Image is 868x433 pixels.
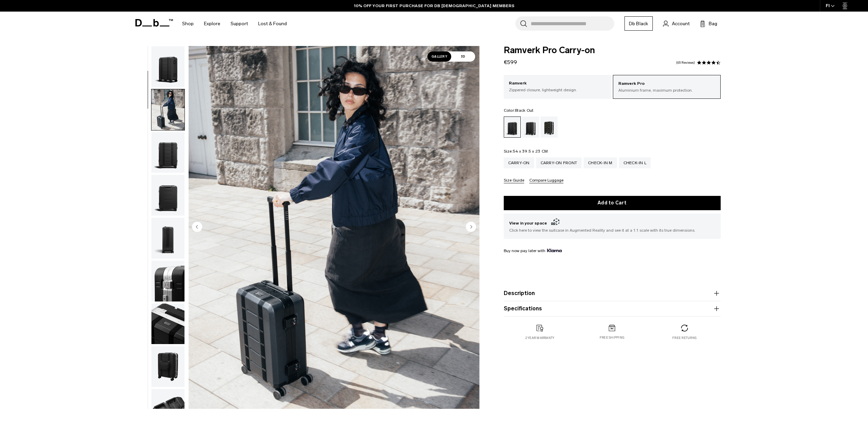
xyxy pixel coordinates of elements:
[672,336,696,340] p: Free returns
[151,132,185,173] img: Ramverk Pro Carry-on Black Out
[709,20,717,27] span: Bag
[151,175,185,216] img: Ramverk Pro Carry-on Black Out
[509,227,715,233] span: Click here to view the suitcase in Augmented Reality and see it at a 1:1 scale with its true dime...
[258,12,287,36] a: Lost & Found
[509,87,606,93] p: Zippered closure, lightweight design.
[151,217,185,259] button: Ramverk Pro Carry-on Black Out
[204,12,220,36] a: Explore
[504,305,721,313] button: Specifications
[151,46,185,88] button: Ramverk Pro Carry-on Black Out
[151,46,185,87] img: Ramverk Pro Carry-on Black Out
[504,214,721,239] button: View in your space Click here to view the suitcase in Augmented Reality and see it at a 1:1 scale...
[504,59,517,65] span: €599
[504,248,562,254] span: Buy now pay later with
[151,218,185,259] img: Ramverk Pro Carry-on Black Out
[541,117,558,138] a: Db x New Amsterdam Surf Association
[151,346,185,387] button: Ramverk Pro Carry-on Black Out
[231,12,248,36] a: Support
[525,336,555,340] p: 2 year warranty
[151,174,185,216] button: Ramverk Pro Carry-on Black Out
[618,87,715,93] p: Aluminium frame, maximum protection.
[529,178,563,183] button: Compare Luggage
[354,3,514,9] a: 10% OFF YOUR FIRST PURCHASE FOR DB [DEMOGRAPHIC_DATA] MEMBERS
[189,46,480,409] img: Ramverk Pro Carry-on Black Out
[151,89,185,130] img: Ramverk Pro Carry-on Black Out
[700,19,717,28] button: Bag
[427,51,451,62] span: Gallery
[504,75,612,98] a: Ramverk Zippered closure, lightweight design.
[584,157,617,168] a: Check-in M
[522,117,539,138] a: Silver
[504,289,721,297] button: Description
[509,80,606,87] p: Ramverk
[151,389,185,430] img: Ramverk Pro Carry-on Black Out
[504,46,721,55] span: Ramverk Pro Carry-on
[504,108,534,112] legend: Color:
[619,157,651,168] a: Check-in L
[151,261,185,301] img: Ramverk Pro Carry-on Black Out
[676,61,695,64] a: 65 reviews
[151,303,185,345] button: Ramverk Pro Carry-on Black Out
[451,51,475,62] span: 3D
[509,219,715,227] span: View in your space
[624,16,653,31] a: Db Black
[600,335,624,340] p: Free shipping
[189,46,480,409] li: 2 / 14
[536,157,582,168] a: Carry-on Front
[151,304,185,344] img: Ramverk Pro Carry-on Black Out
[192,221,202,233] button: Previous slide
[504,117,521,138] a: Black Out
[672,20,690,27] span: Account
[504,196,721,210] button: Add to Cart
[663,19,690,28] a: Account
[151,89,185,130] button: Ramverk Pro Carry-on Black Out
[515,108,533,113] span: Black Out
[177,12,292,36] nav: Main Navigation
[504,178,524,183] button: Size Guide
[151,132,185,173] button: Ramverk Pro Carry-on Black Out
[547,249,562,252] img: {"height" => 20, "alt" => "Klarna"}
[504,157,534,168] a: Carry-on
[182,12,194,36] a: Shop
[151,346,185,387] img: Ramverk Pro Carry-on Black Out
[513,149,548,154] span: 54 x 39.5 x 23 CM
[466,221,476,233] button: Next slide
[618,80,715,87] p: Ramverk Pro
[504,149,548,153] legend: Size:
